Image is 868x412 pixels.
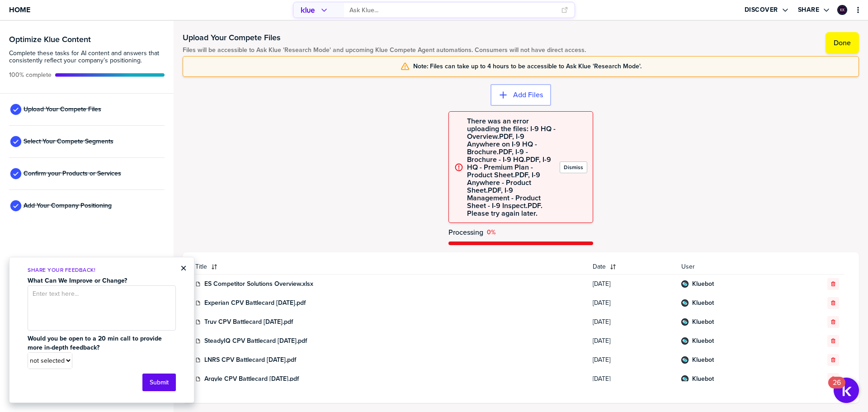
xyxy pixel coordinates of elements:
button: Submit [142,374,176,391]
div: Kluebot [681,356,689,364]
label: Dismiss [564,164,583,171]
button: Open Resource Center, 26 new notifications [834,378,859,403]
span: Note: Files can take up to 4 hours to be accessible to Ask Klue 'Research Mode'. [413,63,642,70]
label: Done [834,38,851,47]
div: Kluebot [681,299,689,307]
img: 60f17eee712c3062f0cc75446d79b86e-sml.png [682,376,688,382]
span: [DATE] [593,375,671,383]
div: Kluebot [681,337,689,345]
label: Discover [745,6,778,14]
img: 60f17eee712c3062f0cc75446d79b86e-sml.png [682,319,688,325]
a: Kluebot [692,280,714,288]
span: [DATE] [593,356,671,364]
div: Kluebot [681,318,689,326]
span: Title [195,263,207,270]
a: Kluebot [692,318,714,326]
span: Processing [448,228,483,236]
span: Confirm your Products or Services [24,170,121,177]
a: Kluebot [692,337,714,345]
div: Kluebot [681,280,689,288]
div: Kristen Kalz [837,5,847,15]
span: Add Your Company Positioning [24,202,112,209]
a: Argyle CPV Battlecard [DATE].pdf [204,375,299,383]
input: Ask Klue... [349,3,556,18]
span: [DATE] [593,299,671,307]
a: ES Competitor Solutions Overview.xlsx [204,280,313,288]
span: User [681,263,781,270]
span: Active [9,71,52,79]
h3: Optimize Klue Content [9,35,165,43]
img: 60f17eee712c3062f0cc75446d79b86e-sml.png [682,300,688,306]
span: [DATE] [593,280,671,288]
span: [DATE] [593,318,671,326]
a: Kluebot [692,356,714,364]
h1: Upload Your Compete Files [183,32,586,43]
span: [DATE] [593,337,671,345]
a: Kluebot [692,375,714,383]
span: Home [9,6,30,14]
a: Experian CPV Battlecard [DATE].pdf [204,299,306,307]
label: Add Files [513,90,543,99]
img: 60f17eee712c3062f0cc75446d79b86e-sml.png [682,357,688,363]
span: Error [487,229,495,236]
label: Share [798,6,820,14]
div: 26 [833,383,841,394]
button: Close [180,263,187,274]
span: Complete these tasks for AI content and answers that consistently reflect your company’s position... [9,50,165,64]
a: SteadyIQ CPV Battlecard [DATE].pdf [204,337,307,345]
a: Edit Profile [836,4,848,16]
a: Truv CPV Battlecard [DATE].pdf [204,318,293,326]
a: Kluebot [692,299,714,307]
img: 60f17eee712c3062f0cc75446d79b86e-sml.png [682,281,688,287]
a: LNRS CPV Battlecard [DATE].pdf [204,356,296,364]
span: There was an error uploading the files: I-9 HQ - Overview.PDF, I-9 Anywhere on I-9 HQ - Brochure.... [467,117,556,217]
strong: What Can We Improve or Change? [28,276,127,285]
button: Dismiss [560,161,587,173]
img: 60f17eee712c3062f0cc75446d79b86e-sml.png [682,338,688,344]
span: Date [593,263,606,270]
span: Select Your Compete Segments [24,138,113,145]
img: 077a92782e7785b2d0ad9bd98defbe06-sml.png [838,6,846,14]
div: Kluebot [681,375,689,383]
p: Share Your Feedback! [28,266,176,274]
strong: Would you be open to a 20 min call to provide more in-depth feedback? [28,334,164,352]
span: Files will be accessible to Ask Klue 'Research Mode' and upcoming Klue Compete Agent automations.... [183,47,586,54]
span: Upload Your Compete Files [24,106,101,113]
